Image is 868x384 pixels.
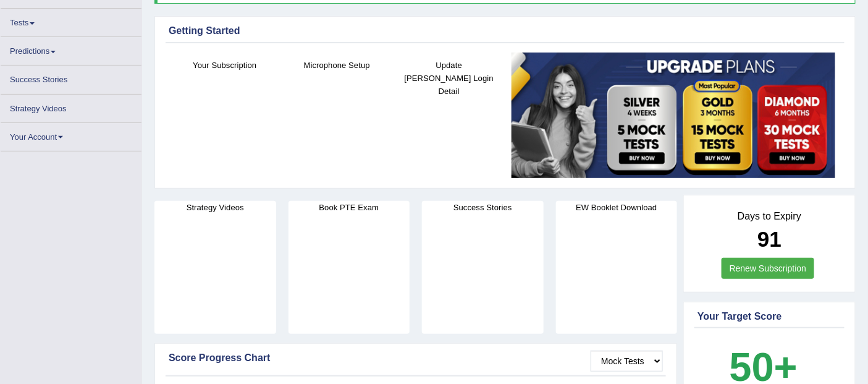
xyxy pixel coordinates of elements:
h4: Days to Expiry [697,211,841,222]
h4: EW Booklet Download [556,201,678,214]
a: Success Stories [1,66,141,90]
h4: Your Subscription [175,59,275,72]
a: Your Account [1,123,141,147]
div: Getting Started [169,23,841,38]
h4: Strategy Videos [154,201,276,214]
div: Your Target Score [697,309,841,324]
a: Renew Subscription [722,258,815,279]
h4: Update [PERSON_NAME] Login Detail [399,59,499,98]
b: 91 [757,227,782,251]
a: Predictions [1,37,141,61]
a: Tests [1,9,141,33]
div: Score Progress Chart [169,351,663,365]
h4: Microphone Setup [287,59,387,72]
h4: Book PTE Exam [289,201,410,214]
img: small5.jpg [512,53,836,178]
a: Strategy Videos [1,95,141,119]
h4: Success Stories [422,201,544,214]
